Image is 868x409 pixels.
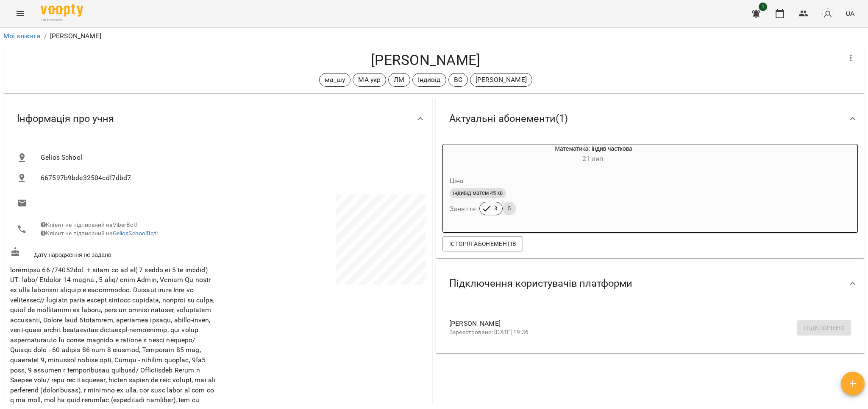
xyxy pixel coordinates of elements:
span: 5 [503,205,516,212]
span: 3 [489,205,502,212]
img: avatar_s.png [822,8,834,20]
button: Історія абонементів [442,236,523,251]
h6: Заняття [450,203,476,215]
span: UA [846,9,854,18]
p: ма_шу [325,75,345,85]
button: UA [842,6,858,21]
span: [PERSON_NAME] [449,319,837,329]
img: Voopty Logo [41,4,83,17]
div: Математика: індив часткова [443,144,484,165]
a: Мої клієнти [3,32,41,40]
a: GeliosSchoolBot [113,230,156,237]
span: Підключення користувачів платформи [449,277,632,290]
span: 667597b9bde32504cdf7dbd7 [41,173,419,183]
p: ВС [454,75,462,85]
span: Історія абонементів [449,239,516,249]
div: Підключення користувачів платформи [436,262,865,305]
p: Індивід [418,75,441,85]
div: Дату народження не задано [8,245,218,261]
button: Menu [10,3,31,24]
span: Клієнт не підписаний на ViberBot! [41,221,138,228]
p: Зареєстровано: [DATE] 19:36 [449,328,837,337]
span: Інформація про учня [17,112,114,125]
nav: breadcrumb [3,31,865,41]
div: Математика: індив часткова [484,144,704,165]
h6: Ціна [450,175,464,187]
div: ЛМ [388,73,410,87]
div: ВС [448,73,468,87]
div: МА укр [353,73,386,87]
p: [PERSON_NAME] [50,31,101,41]
span: For Business [41,17,83,23]
div: Інформація про учня [3,97,432,141]
p: [PERSON_NAME] [476,75,527,85]
span: індивід матем 45 хв [450,189,506,197]
p: МА укр [358,75,381,85]
span: Gelios School [41,152,419,163]
h4: [PERSON_NAME] [10,51,841,69]
span: Актуальні абонементи ( 1 ) [449,112,568,125]
span: 1 [759,3,767,11]
div: [PERSON_NAME] [470,73,532,87]
p: ЛМ [394,75,404,85]
div: Актуальні абонементи(1) [436,97,865,141]
span: 21 лип - [582,155,605,163]
li: / [44,31,47,41]
button: Математика: індив часткова21 лип- Цінаіндивід матем 45 хвЗаняття35 [443,144,704,226]
div: ма_шу [319,73,351,87]
span: Клієнт не підписаний на ! [41,230,158,237]
div: Індивід [412,73,446,87]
